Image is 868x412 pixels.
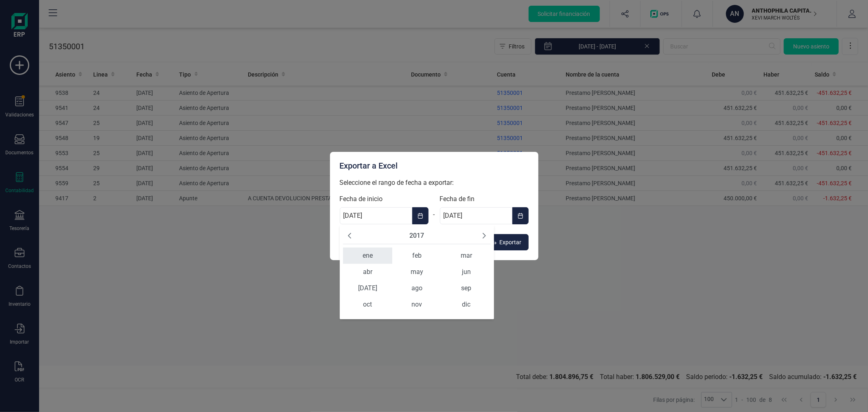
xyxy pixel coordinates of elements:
span: mar [442,248,491,264]
div: Choose Date [340,224,494,319]
input: dd/mm/aaaa [340,207,412,224]
div: - [429,205,440,224]
label: Fecha de inicio [340,194,429,204]
button: Exportar [484,234,529,250]
button: Next Year [481,231,488,241]
button: Previous Year [346,231,353,241]
span: may [392,264,442,280]
span: jun [442,264,491,280]
span: ago [392,280,442,296]
input: dd/mm/aaaa [440,207,512,224]
span: [DATE] [343,280,392,296]
button: Choose Date [412,207,429,224]
span: abr [343,264,392,280]
button: Choose Date [512,207,529,224]
button: Choose Year [409,231,424,241]
p: Seleccione el rango de fecha a exportar: [340,178,529,188]
div: Exportar a Excel [340,160,529,171]
span: ene [343,248,392,264]
span: nov [392,296,442,313]
span: sep [442,280,491,296]
span: oct [343,296,392,313]
span: feb [392,248,442,264]
span: dic [442,296,491,313]
label: Fecha de fin [440,194,529,204]
span: Exportar [500,238,522,246]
